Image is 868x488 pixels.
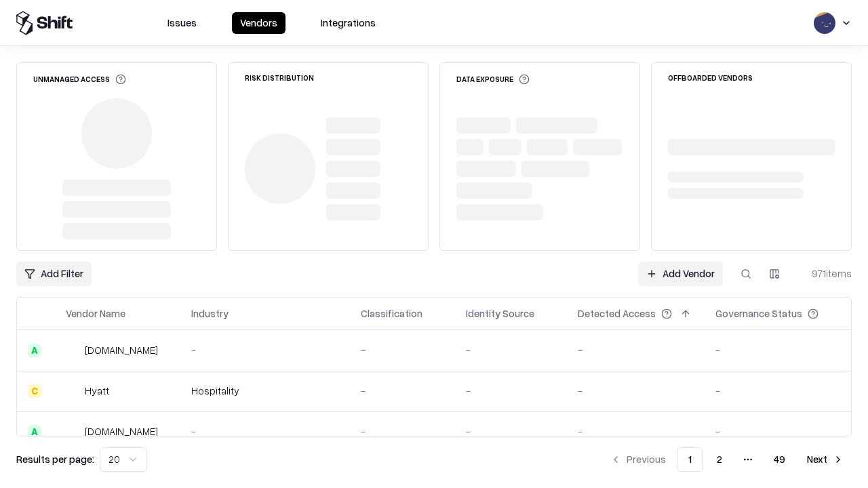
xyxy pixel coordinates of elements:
div: - [466,424,556,439]
div: - [578,384,694,398]
div: - [578,343,694,357]
div: 971 items [797,266,852,281]
button: Vendors [232,12,285,34]
div: Classification [361,306,422,321]
div: Risk Distribution [245,74,314,81]
button: Issues [159,12,205,34]
button: Integrations [313,12,384,34]
button: Next [799,447,852,472]
div: [DOMAIN_NAME] [85,424,158,439]
div: A [28,425,41,439]
div: [DOMAIN_NAME] [85,343,158,357]
div: - [715,384,840,398]
div: C [28,384,41,398]
button: 2 [706,447,733,472]
div: Vendor Name [66,306,125,321]
a: Add Vendor [638,262,723,286]
button: Add Filter [16,262,92,286]
div: - [466,384,556,398]
div: Hyatt [85,384,109,398]
div: - [361,424,444,439]
div: - [466,343,556,357]
div: - [191,424,339,439]
div: Identity Source [466,306,534,321]
div: Offboarded Vendors [668,74,753,81]
div: Detected Access [578,306,656,321]
div: Data Exposure [456,74,530,85]
div: - [361,384,444,398]
img: intrado.com [66,344,79,357]
div: - [715,424,840,439]
img: primesec.co.il [66,425,79,439]
button: 49 [763,447,796,472]
div: - [361,343,444,357]
div: Unmanaged Access [33,74,126,85]
button: 1 [677,447,703,472]
div: - [578,424,694,439]
div: A [28,344,41,357]
div: Governance Status [715,306,802,321]
div: - [191,343,339,357]
nav: pagination [602,447,852,472]
p: Results per page: [16,452,94,466]
div: - [715,343,840,357]
div: Industry [191,306,229,321]
div: Hospitality [191,384,339,398]
img: Hyatt [66,384,79,398]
